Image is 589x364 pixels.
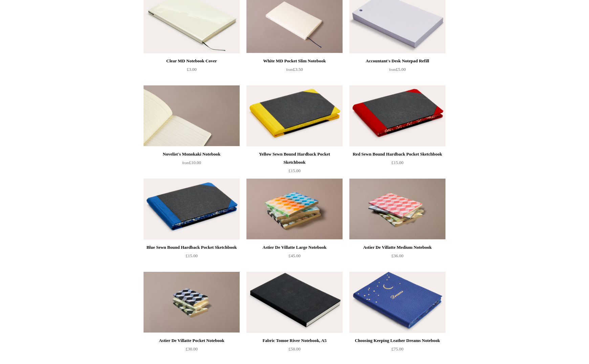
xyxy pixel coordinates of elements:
[145,243,238,251] div: Blue Sewn Bound Hardback Pocket Sketchbook
[246,57,343,85] a: White MD Pocket Slim Notebook from£3.50
[186,346,198,351] span: £30.00
[246,85,343,146] img: Yellow Sewn Bound Hardback Pocket Sketchbook
[246,179,343,240] img: Astier De Villatte Large Notebook
[349,57,445,85] a: Accountant's Desk Notepad Refill from£5.00
[246,150,343,178] a: Yellow Sewn Bound Hardback Pocket Sketchbook £15.00
[246,272,343,333] a: Fabric Tomoe River Notebook, A5 Fabric Tomoe River Notebook, A5
[349,272,445,333] img: Choosing Keeping Leather Dreams Notebook
[349,85,445,146] a: Red Sewn Bound Hardback Pocket Sketchbook Red Sewn Bound Hardback Pocket Sketchbook
[349,85,445,146] img: Red Sewn Bound Hardback Pocket Sketchbook
[351,243,444,251] div: Astier De Villatte Medium Notebook
[288,253,301,258] span: £45.00
[144,179,240,240] img: Blue Sewn Bound Hardback Pocket Sketchbook
[145,150,238,158] div: Novelist's Monokaki Notebook
[182,160,201,165] span: £10.00
[288,168,301,173] span: £15.00
[144,272,240,333] a: Astier De Villatte Pocket Notebook Astier De Villatte Pocket Notebook
[145,337,238,345] div: Astier De Villatte Pocket Notebook
[349,179,445,240] img: Astier De Villatte Medium Notebook
[246,179,343,240] a: Astier De Villatte Large Notebook Astier De Villatte Large Notebook
[246,272,343,333] img: Fabric Tomoe River Notebook, A5
[391,160,403,165] span: £15.00
[389,67,406,72] span: £5.00
[144,272,240,333] img: Astier De Villatte Pocket Notebook
[351,337,444,345] div: Choosing Keeping Leather Dreams Notebook
[248,243,341,251] div: Astier De Villatte Large Notebook
[349,179,445,240] a: Astier De Villatte Medium Notebook Astier De Villatte Medium Notebook
[144,150,240,178] a: Novelist's Monokaki Notebook from£10.00
[351,150,444,158] div: Red Sewn Bound Hardback Pocket Sketchbook
[144,85,240,146] a: Novelist's Monokaki Notebook Novelist's Monokaki Notebook
[349,243,445,271] a: Astier De Villatte Medium Notebook £36.00
[351,57,444,65] div: Accountant's Desk Notepad Refill
[288,346,301,351] span: £50.00
[391,346,403,351] span: £75.00
[389,68,396,72] span: from
[248,57,341,65] div: White MD Pocket Slim Notebook
[182,161,189,165] span: from
[286,67,303,72] span: £3.50
[186,253,198,258] span: £15.00
[246,243,343,271] a: Astier De Villatte Large Notebook £45.00
[144,243,240,271] a: Blue Sewn Bound Hardback Pocket Sketchbook £15.00
[246,85,343,146] a: Yellow Sewn Bound Hardback Pocket Sketchbook Yellow Sewn Bound Hardback Pocket Sketchbook
[144,57,240,85] a: Clear MD Notebook Cover £3.00
[187,67,196,72] span: £3.00
[349,150,445,178] a: Red Sewn Bound Hardback Pocket Sketchbook £15.00
[145,57,238,65] div: Clear MD Notebook Cover
[144,85,240,146] img: Novelist's Monokaki Notebook
[286,68,293,72] span: from
[144,179,240,240] a: Blue Sewn Bound Hardback Pocket Sketchbook Blue Sewn Bound Hardback Pocket Sketchbook
[248,337,341,345] div: Fabric Tomoe River Notebook, A5
[391,253,403,258] span: £36.00
[349,272,445,333] a: Choosing Keeping Leather Dreams Notebook Choosing Keeping Leather Dreams Notebook
[248,150,341,166] div: Yellow Sewn Bound Hardback Pocket Sketchbook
